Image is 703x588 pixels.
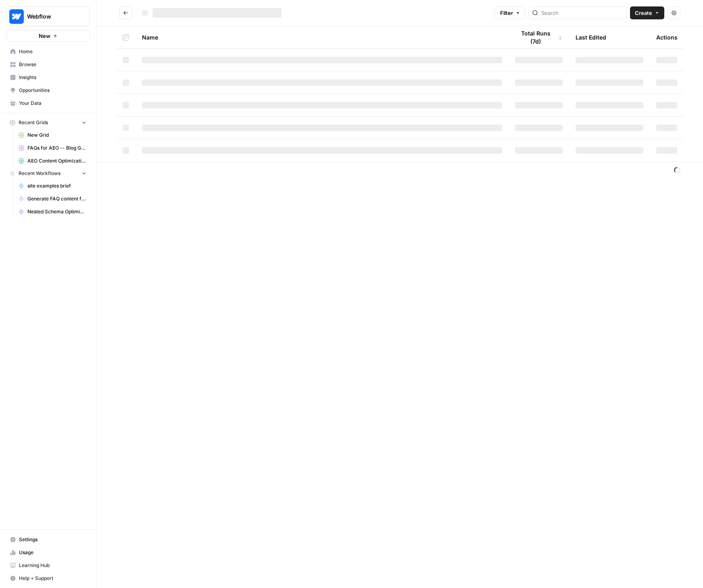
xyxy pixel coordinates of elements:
[27,182,86,190] span: site examples brief
[19,74,86,81] span: Insights
[6,84,90,97] a: Opportunities
[6,167,90,179] button: Recent Workflows
[6,45,90,58] a: Home
[142,26,502,48] div: Name
[27,131,86,139] span: New Grid
[6,559,90,572] a: Learning Hub
[6,71,90,84] a: Insights
[541,9,623,17] input: Search
[15,154,90,167] a: AEO Content Optimizations Grid
[19,536,86,543] span: Settings
[635,9,652,17] span: Create
[15,192,90,205] a: Generate FAQ content for AEO [Product/Features]
[19,549,86,556] span: Usage
[630,6,664,19] button: Create
[15,179,90,192] a: site examples brief
[39,32,50,40] span: New
[19,100,86,107] span: Your Data
[19,87,86,94] span: Opportunities
[6,58,90,71] a: Browse
[515,26,563,48] div: Total Runs (7d)
[27,195,86,202] span: Generate FAQ content for AEO [Product/Features]
[15,129,90,142] a: New Grid
[119,6,132,19] button: Go back
[27,144,86,152] span: FAQs for AEO -- Blog Grid
[19,61,86,68] span: Browse
[27,208,86,215] span: Nested Schema Optimizer
[495,6,526,19] button: Filter
[6,546,90,559] a: Usage
[6,533,90,546] a: Settings
[27,157,86,165] span: AEO Content Optimizations Grid
[15,205,90,218] a: Nested Schema Optimizer
[6,97,90,110] a: Your Data
[656,26,678,48] div: Actions
[500,9,513,17] span: Filter
[9,9,24,24] img: Webflow Logo
[6,572,90,585] button: Help + Support
[19,119,48,126] span: Recent Grids
[19,170,60,177] span: Recent Workflows
[19,575,86,582] span: Help + Support
[19,562,86,569] span: Learning Hub
[15,142,90,154] a: FAQs for AEO -- Blog Grid
[27,13,76,21] span: Webflow
[19,48,86,55] span: Home
[6,30,90,42] button: New
[6,6,90,27] button: Workspace: Webflow
[576,26,606,48] div: Last Edited
[6,117,90,129] button: Recent Grids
